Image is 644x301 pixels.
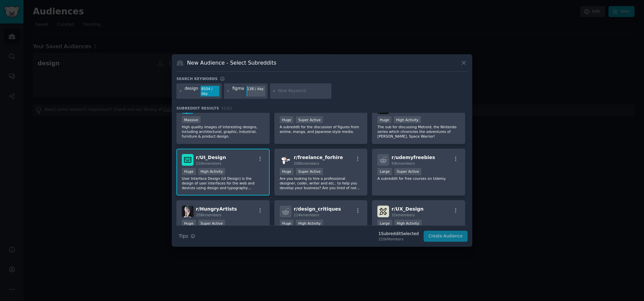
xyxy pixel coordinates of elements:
div: High Activity [394,116,421,123]
span: 114k members [294,213,319,217]
p: High quality images of interesting designs, including architectural, graphic, industrial, furnitu... [182,125,264,139]
div: design [185,86,199,96]
div: figma [232,86,244,96]
div: Super Active [296,116,323,123]
div: Super Active [198,220,225,227]
img: UI_Design [182,154,194,166]
span: 31k members [391,213,415,217]
p: A subreddit for the discussion of figures from anime, manga, and Japanese-style media. [280,125,362,134]
span: 59k members [391,161,415,165]
div: 8504 / day [201,86,219,96]
div: High Activity [296,220,323,227]
div: Huge [182,168,196,175]
button: Tips [176,230,198,242]
p: A subreddit for free courses on Udemy. [377,176,460,181]
img: UX_Design [377,206,389,217]
p: User Interface Design (UI Design) is the design of user interfaces for the web and devices using ... [182,176,264,190]
span: r/ UX_Design [391,206,423,212]
div: Super Active [394,168,422,175]
img: HungryArtists [182,206,194,217]
span: Tips [179,233,188,240]
span: 208k members [294,161,319,165]
div: High Activity [198,168,225,175]
div: Huge [280,168,294,175]
div: 210k Members [378,237,419,241]
div: Huge [182,220,196,227]
span: 210k members [196,161,221,165]
span: r/ design_critiques [294,206,341,212]
p: Are you looking to hire a professional designer, coder, writer and etc.. to help you develop your... [280,176,362,190]
div: Huge [377,116,391,123]
span: r/ udemyfreebies [391,155,435,160]
div: 1 Subreddit Selected [378,231,419,237]
span: 258k members [196,213,221,217]
div: Massive [182,116,201,123]
p: The sub for discussing Metroid, the Nintendo series which chronicles the adventures of [PERSON_NA... [377,125,460,139]
input: New Keyword [278,88,329,94]
div: 138 / day [247,86,265,92]
span: r/ UI_Design [196,155,226,160]
h3: New Audience - Select Subreddits [187,59,276,66]
span: r/ freelance_forhire [294,155,343,160]
img: freelance_forhire [280,154,291,166]
div: Large [377,220,392,227]
div: High Activity [394,220,422,227]
span: r/ HungryArtists [196,206,237,212]
div: Huge [280,220,294,227]
span: 51 / 52 [221,106,232,110]
div: Huge [280,116,294,123]
div: Super Active [296,168,323,175]
div: Large [377,168,392,175]
h3: Search keywords [176,76,218,81]
span: Subreddit Results [176,106,219,110]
